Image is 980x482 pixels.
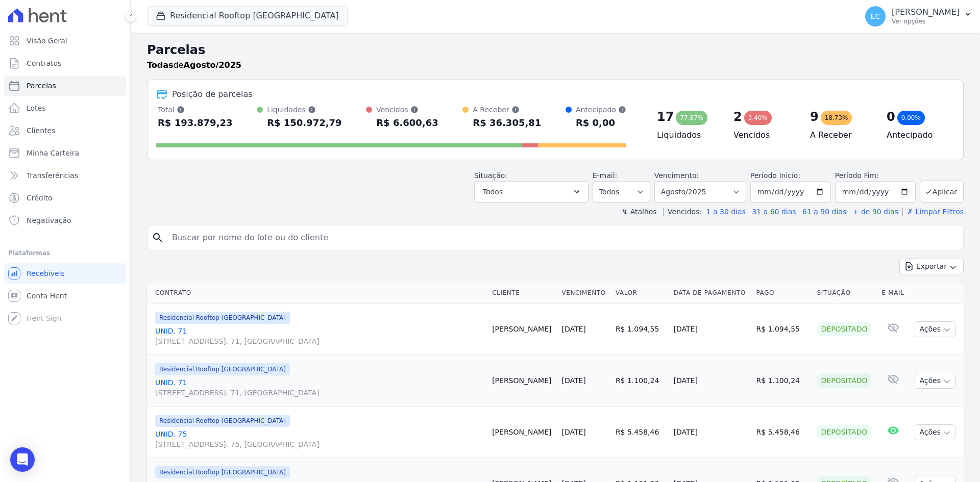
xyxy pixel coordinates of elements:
[877,283,909,303] th: E-mail
[27,148,79,158] span: Minha Carteira
[27,103,46,113] span: Lotes
[920,181,964,202] button: Aplicar
[611,283,670,303] th: Valor
[611,407,670,458] td: R$ 5.458,46
[561,376,585,385] a: [DATE]
[821,111,852,125] div: 18,73%
[561,325,585,333] a: [DATE]
[267,115,342,131] div: R$ 150.972,79
[576,105,626,115] div: Antecipado
[483,186,503,198] span: Todos
[474,181,589,202] button: Todos
[561,428,585,436] a: [DATE]
[663,208,702,216] label: Vencidos:
[27,81,56,91] span: Parcelas
[376,115,438,131] div: R$ 6.600,63
[27,125,55,136] span: Clientes
[488,283,557,303] th: Cliente
[10,447,35,472] div: Open Intercom Messenger
[267,105,342,115] div: Liquidados
[155,312,290,324] span: Residencial Rooftop [GEOGRAPHIC_DATA]
[752,208,796,216] a: 31 a 60 dias
[4,188,126,208] a: Crédito
[733,129,794,141] h4: Vencidos
[4,120,126,141] a: Clientes
[155,336,484,346] span: [STREET_ADDRESS]. 71, [GEOGRAPHIC_DATA]
[158,115,233,131] div: R$ 193.879,23
[902,208,964,216] a: ✗ Limpar Filtros
[810,129,870,141] h4: A Receber
[155,429,484,449] a: UNID. 75[STREET_ADDRESS]. 75, [GEOGRAPHIC_DATA]
[611,355,670,407] td: R$ 1.100,24
[27,193,53,203] span: Crédito
[733,109,742,125] div: 2
[887,109,895,125] div: 0
[853,208,898,216] a: + de 90 dias
[27,170,78,181] span: Transferências
[657,129,717,141] h4: Liquidados
[147,6,348,26] button: Residencial Rooftop [GEOGRAPHIC_DATA]
[155,363,290,375] span: Residencial Rooftop [GEOGRAPHIC_DATA]
[706,208,746,216] a: 1 a 30 dias
[8,247,122,259] div: Plataformas
[4,31,126,51] a: Visão Geral
[4,75,126,96] a: Parcelas
[488,303,557,355] td: [PERSON_NAME]
[155,326,484,346] a: UNID. 71[STREET_ADDRESS]. 71, [GEOGRAPHIC_DATA]
[817,425,872,439] div: Depositado
[27,36,67,46] span: Visão Geral
[670,407,752,458] td: [DATE]
[557,283,611,303] th: Vencimento
[887,129,947,141] h4: Antecipado
[813,283,878,303] th: Situação
[147,41,964,59] h2: Parcelas
[184,60,241,70] strong: Agosto/2025
[155,388,484,398] span: [STREET_ADDRESS]. 71, [GEOGRAPHIC_DATA]
[27,268,65,278] span: Recebíveis
[155,466,290,478] span: Residencial Rooftop [GEOGRAPHIC_DATA]
[474,171,507,180] label: Situação:
[744,111,772,125] div: 3,40%
[810,109,819,125] div: 9
[899,259,964,274] button: Exportar
[817,373,872,388] div: Depositado
[27,291,67,301] span: Conta Hent
[155,377,484,398] a: UNID. 71[STREET_ADDRESS]. 71, [GEOGRAPHIC_DATA]
[576,115,626,131] div: R$ 0,00
[752,355,813,407] td: R$ 1.100,24
[27,215,71,225] span: Negativação
[488,407,557,458] td: [PERSON_NAME]
[147,283,488,303] th: Contrato
[4,286,126,306] a: Conta Hent
[750,171,800,180] label: Período Inicío:
[670,303,752,355] td: [DATE]
[676,111,707,125] div: 77,87%
[158,105,233,115] div: Total
[4,263,126,284] a: Recebíveis
[473,115,541,131] div: R$ 36.305,81
[473,105,541,115] div: A Receber
[4,165,126,186] a: Transferências
[817,322,872,336] div: Depositado
[915,373,955,389] button: Ações
[654,171,699,180] label: Vencimento:
[892,17,960,26] p: Ver opções
[155,439,484,449] span: [STREET_ADDRESS]. 75, [GEOGRAPHIC_DATA]
[871,13,880,20] span: EC
[4,53,126,73] a: Contratos
[166,227,959,248] input: Buscar por nome do lote ou do cliente
[593,171,618,180] label: E-mail:
[802,208,846,216] a: 61 a 90 dias
[611,303,670,355] td: R$ 1.094,55
[892,7,960,17] p: [PERSON_NAME]
[488,355,557,407] td: [PERSON_NAME]
[172,88,253,100] div: Posição de parcelas
[4,143,126,163] a: Minha Carteira
[622,208,656,216] label: ↯ Atalhos
[670,355,752,407] td: [DATE]
[897,111,925,125] div: 0,00%
[4,98,126,118] a: Lotes
[147,60,174,70] strong: Todas
[670,283,752,303] th: Data de Pagamento
[376,105,438,115] div: Vencidos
